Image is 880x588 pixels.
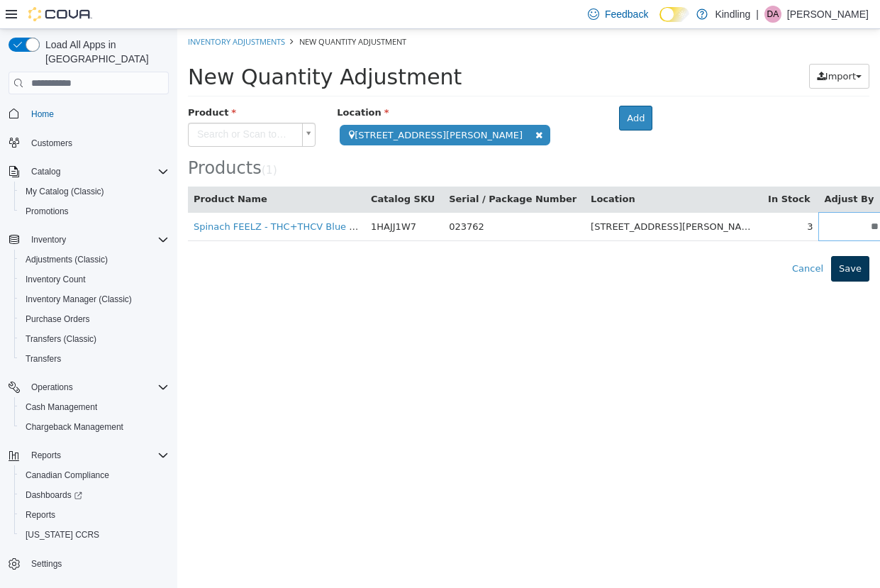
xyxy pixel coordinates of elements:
a: Customers [26,135,78,152]
span: My Catalog (Classic) [26,186,104,197]
a: [US_STATE] CCRS [20,526,105,543]
span: Inventory Manager (Classic) [26,294,132,305]
button: Canadian Compliance [14,465,174,485]
button: Home [3,103,174,123]
button: Inventory Manager (Classic) [14,289,174,309]
button: Catalog [26,163,66,180]
span: Home [26,104,169,122]
span: Products [11,129,84,149]
a: Reports [20,506,61,523]
img: Cova [28,7,92,21]
button: Adjustments (Classic) [14,250,174,270]
span: Inventory [31,234,66,245]
button: Cash Management [14,397,174,417]
button: Catalog SKU [194,163,260,177]
span: Transfers (Classic) [20,331,169,348]
span: Cash Management [20,399,169,416]
span: Settings [26,555,169,572]
span: Cash Management [26,401,97,413]
span: Promotions [26,206,69,217]
span: Purchase Orders [20,311,169,328]
span: 1 [89,135,96,148]
span: Operations [31,382,73,393]
button: Add [442,77,475,102]
span: Purchase Orders [26,314,90,325]
span: Reports [26,509,55,521]
p: [PERSON_NAME] [787,6,869,23]
a: My Catalog (Classic) [20,183,110,200]
span: Inventory Count [26,274,86,285]
span: Chargeback Management [26,421,123,433]
button: Transfers [14,349,174,369]
button: Inventory Count [14,270,174,289]
span: DA [767,6,779,23]
button: Promotions [14,201,174,221]
span: Settings [31,558,62,570]
button: Reports [3,445,174,465]
span: [STREET_ADDRESS][PERSON_NAME] [162,96,373,116]
a: Adjustments (Classic) [20,251,113,268]
a: Dashboards [20,487,88,504]
input: Dark Mode [659,7,689,22]
span: Reports [31,450,61,461]
span: Inventory [26,231,169,248]
td: 023762 [266,183,408,212]
span: Catalog [31,166,60,177]
td: 3 [585,183,641,212]
a: Promotions [20,203,74,220]
button: Catalog [3,162,174,182]
button: In Stock [591,163,635,177]
span: New Quantity Adjustment [11,35,284,60]
span: Adjustments (Classic) [20,251,169,268]
a: Search or Scan to Add Product [11,94,138,118]
span: Dashboards [20,487,169,504]
button: Operations [26,379,79,396]
span: Location [160,78,211,89]
button: Purchase Orders [14,309,174,329]
span: [US_STATE] CCRS [26,529,99,540]
span: Product [11,78,59,89]
button: Settings [3,553,174,574]
a: Chargeback Management [20,418,129,436]
span: Inventory Manager (Classic) [20,291,169,308]
button: Cancel [607,227,654,253]
button: Operations [3,377,174,397]
button: Import [632,35,692,60]
span: [STREET_ADDRESS][PERSON_NAME] [413,192,581,203]
small: ( ) [84,135,100,148]
button: Location [413,163,460,177]
span: Operations [26,379,169,396]
button: Save [654,227,692,253]
span: Import [648,42,679,52]
button: Serial / Package Number [272,163,402,177]
span: New Quantity Adjustment [122,7,229,18]
span: My Catalog (Classic) [20,183,169,200]
a: Purchase Orders [20,311,96,328]
span: Search or Scan to Add Product [11,94,119,117]
span: Home [31,109,54,120]
a: Inventory Count [20,271,91,288]
td: 1HAJJ1W7 [188,183,266,212]
button: Adjust By [647,163,699,177]
span: Reports [20,506,169,523]
button: Reports [26,447,67,464]
span: Adjustments (Classic) [26,254,108,265]
button: Inventory [26,231,72,248]
span: Feedback [605,7,648,21]
span: Customers [31,138,72,149]
span: Load All Apps in [GEOGRAPHIC_DATA] [40,38,169,66]
span: Dark Mode [659,22,660,23]
a: Home [26,106,60,123]
span: Transfers (Classic) [26,333,96,345]
span: Canadian Compliance [20,467,169,484]
button: [US_STATE] CCRS [14,525,174,545]
p: Kindling [715,6,750,23]
span: Promotions [20,203,169,220]
span: Chargeback Management [20,418,169,436]
a: Canadian Compliance [20,467,115,484]
span: Dashboards [26,489,82,501]
span: Washington CCRS [20,526,169,543]
span: Transfers [26,353,61,365]
div: Daniel Amyotte [764,6,781,23]
a: Inventory Manager (Classic) [20,291,138,308]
